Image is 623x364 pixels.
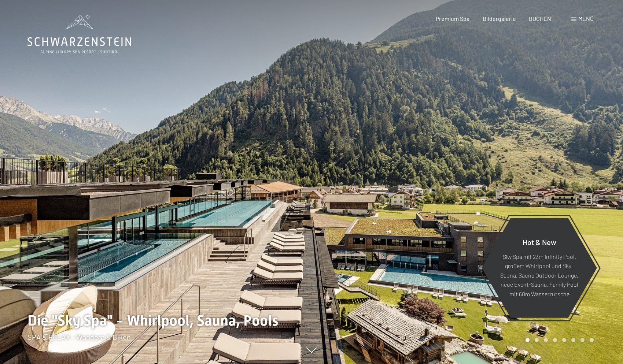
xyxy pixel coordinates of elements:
[535,338,539,342] div: Carousel Page 2
[578,15,594,22] span: Menü
[544,338,548,342] div: Carousel Page 3
[526,338,530,342] div: Carousel Page 1 (Current Slide)
[436,15,469,22] a: Premium Spa
[529,15,551,22] a: BUCHEN
[523,338,594,342] div: Carousel Pagination
[571,338,575,342] div: Carousel Page 6
[590,338,594,342] div: Carousel Page 8
[562,338,566,342] div: Carousel Page 5
[481,218,597,318] a: Hot & New Sky Spa mit 23m Infinity Pool, großem Whirlpool und Sky-Sauna, Sauna Outdoor Lounge, ne...
[499,252,579,298] p: Sky Spa mit 23m Infinity Pool, großem Whirlpool und Sky-Sauna, Sauna Outdoor Lounge, neue Event-S...
[483,15,516,22] a: Bildergalerie
[523,237,556,246] span: Hot & New
[580,338,585,342] div: Carousel Page 7
[553,338,557,342] div: Carousel Page 4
